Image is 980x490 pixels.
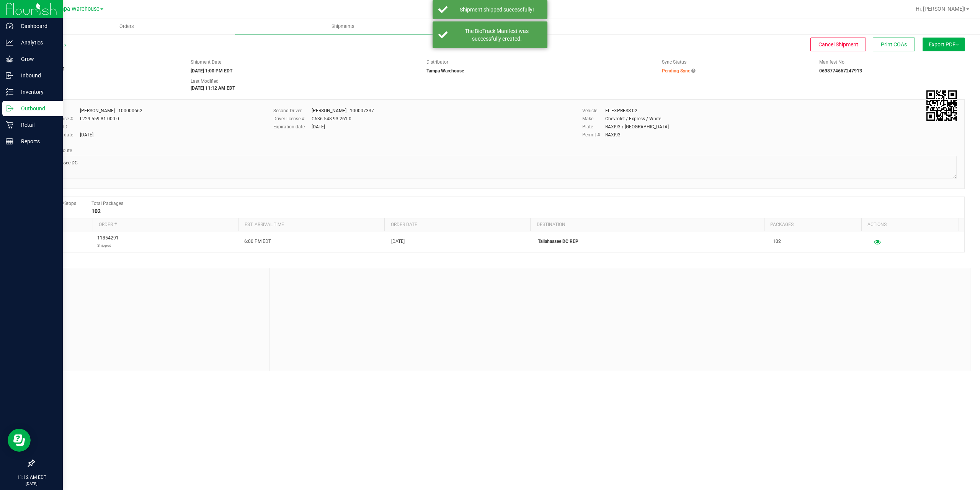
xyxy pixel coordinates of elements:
[235,18,451,34] a: Shipments
[6,88,13,96] inline-svg: Inventory
[91,201,123,206] span: Total Packages
[6,72,13,79] inline-svg: Inbound
[97,234,119,249] span: 11854291
[13,71,59,80] p: Inbound
[819,68,862,74] strong: 0698774657247913
[97,242,119,249] p: Shipped
[13,137,59,146] p: Reports
[80,107,142,114] div: [PERSON_NAME] - 100000662
[452,27,542,43] div: The BioTrack Manifest was successfully created.
[582,115,605,122] label: Make
[426,59,448,66] label: Distributor
[91,208,101,214] strong: 102
[926,90,957,121] img: Scan me!
[34,218,93,231] th: Stop #
[13,87,59,97] p: Inventory
[916,6,965,12] span: Hi, [PERSON_NAME]!
[34,59,179,66] span: Shipment #
[13,104,59,113] p: Outbound
[191,85,235,91] strong: [DATE] 11:12 AM EDT
[861,218,959,231] th: Actions
[764,218,861,231] th: Packages
[6,39,13,46] inline-svg: Analytics
[80,115,119,122] div: L229-559-81-000-0
[6,105,13,112] inline-svg: Outbound
[605,131,621,138] div: RAXI93
[810,38,866,51] button: Cancel Shipment
[605,123,669,130] div: RAXI93 / [GEOGRAPHIC_DATA]
[18,18,235,34] a: Orders
[819,59,846,66] label: Manifest No.
[273,123,312,130] label: Expiration date
[605,115,661,122] div: Chevrolet / Express / White
[109,23,144,30] span: Orders
[923,38,965,51] button: Export PDF
[881,41,907,48] span: Print COAs
[6,55,13,63] inline-svg: Grow
[452,6,542,13] div: Shipment shipped successfully!
[8,429,31,452] iframe: Resource center
[13,21,59,31] p: Dashboard
[273,115,312,122] label: Driver license #
[426,68,464,74] strong: Tampa Warehouse
[191,68,232,74] strong: [DATE] 1:00 PM EDT
[80,131,93,138] div: [DATE]
[530,218,764,231] th: Destination
[191,78,219,85] label: Last Modified
[926,90,957,121] qrcode: 20250827-001
[312,107,374,114] div: [PERSON_NAME] - 100007337
[6,22,13,30] inline-svg: Dashboard
[384,218,530,231] th: Order date
[929,41,959,48] span: Export PDF
[93,218,238,231] th: Order #
[238,218,384,231] th: Est. arrival time
[582,123,605,130] label: Plate
[873,38,915,51] button: Print COAs
[321,23,365,30] span: Shipments
[582,107,605,114] label: Vehicle
[273,107,312,114] label: Second Driver
[662,68,690,74] span: Pending Sync
[605,107,637,114] div: FL-EXPRESS-02
[662,59,686,66] label: Sync Status
[312,115,351,122] div: C636-548-93-261-0
[53,6,100,12] span: Tampa Warehouse
[6,138,13,145] inline-svg: Reports
[6,121,13,129] inline-svg: Retail
[40,274,263,283] span: Notes
[244,238,271,245] span: 6:00 PM EDT
[538,238,764,245] p: Tallahassee DC REP
[191,59,221,66] label: Shipment Date
[3,474,59,481] p: 11:12 AM EDT
[773,238,781,245] span: 102
[582,131,605,138] label: Permit #
[818,41,858,48] span: Cancel Shipment
[13,120,59,129] p: Retail
[13,38,59,47] p: Analytics
[13,54,59,64] p: Grow
[312,123,325,130] div: [DATE]
[3,481,59,487] p: [DATE]
[391,238,405,245] span: [DATE]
